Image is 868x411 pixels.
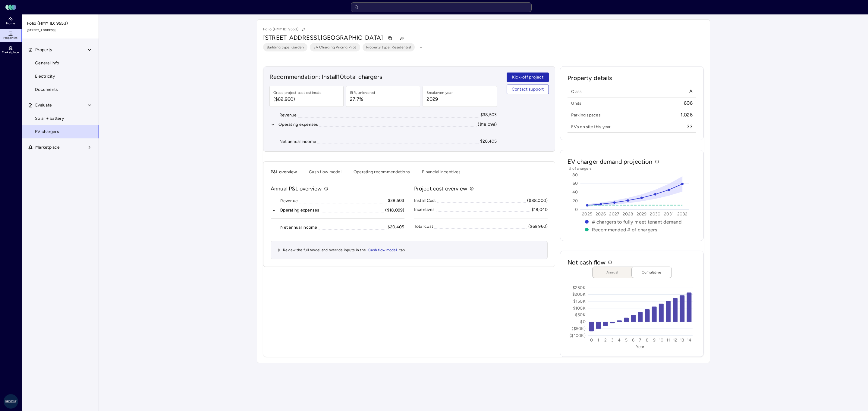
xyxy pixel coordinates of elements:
span: 33 [687,123,693,130]
span: Parking spaces [571,112,601,118]
div: Revenue [279,112,297,119]
h2: Property details [568,74,696,87]
div: Gross project cost estimate [273,90,322,96]
text: 9 [653,338,656,343]
span: 27.7% [350,96,375,103]
div: $20,405 [388,224,404,230]
text: 20 [573,198,578,203]
text: $150K [573,299,586,304]
div: $18,040 [531,206,548,213]
text: 80 [572,172,578,178]
span: Kick-off project [512,74,543,81]
text: 2028 [623,212,633,217]
div: Incentives [414,206,435,213]
text: 10 [659,338,664,343]
button: Contact support [507,85,549,94]
text: 2027 [609,212,620,217]
a: Cash flow model [368,247,397,253]
span: Class [571,89,582,94]
div: IRR, unlevered [350,90,375,96]
span: EVs on site this year [571,124,611,130]
span: 1,026 [681,112,693,118]
button: Marketplace [22,141,99,154]
text: 2 [604,338,607,343]
text: 8 [646,338,649,343]
span: Solar + battery [35,115,64,122]
text: 12 [673,338,678,343]
div: Review the full model and override inputs in the tab [271,241,548,259]
button: Property type: Residential [363,43,415,51]
button: Cash flow model [309,169,341,178]
text: 60 [573,181,578,186]
text: 4 [618,338,621,343]
button: Evaluate [22,99,99,112]
button: Property [22,43,99,57]
text: 1 [598,338,599,343]
div: ($88,000) [527,197,548,204]
h2: EV charger demand projection [568,157,652,166]
a: Solar + battery [22,112,99,125]
text: 2031 [664,212,674,217]
div: ($18,099) [385,207,404,214]
span: [STREET_ADDRESS] [27,28,94,33]
text: 2029 [637,212,647,217]
span: Folio (HMY ID: 9553) [27,20,94,27]
h2: Recommendation: Install 10 total chargers [269,73,497,81]
text: 7 [639,338,642,343]
div: Net annual income [279,138,316,145]
span: Property type: Residential [366,44,411,50]
div: $38,503 [388,197,404,204]
text: $200K [572,292,586,297]
text: 5 [625,338,627,343]
text: # chargers to fully meet tenant demand [592,219,681,225]
div: Breakeven year [426,90,453,96]
span: 2029 [426,96,453,103]
button: Financial incentives [422,169,461,178]
a: Documents [22,83,99,96]
span: EV Charging Pricing Pilot [313,44,356,50]
text: 6 [632,338,634,343]
text: 0 [590,338,593,343]
span: Annual [597,269,627,275]
button: Operating expenses($18,099) [269,121,497,128]
text: 2026 [596,212,606,217]
text: Year [636,344,645,349]
div: Operating expenses [280,207,319,214]
text: ($50K) [572,326,586,331]
a: Electricity [22,70,99,83]
span: Building type: Garden [267,44,304,50]
text: 14 [687,338,692,343]
text: 40 [572,190,578,195]
span: Properties [3,36,18,40]
a: EV chargers [22,125,99,138]
text: $50K [575,312,586,317]
text: Recommended # of chargers [592,227,657,233]
text: $0 [580,319,586,324]
text: 2025 [582,212,592,217]
text: 13 [680,338,684,343]
span: Property [35,47,52,53]
div: Install Cost [414,197,436,204]
div: ($18,099) [478,121,497,128]
text: 2030 [650,212,661,217]
button: Building type: Garden [263,43,307,51]
div: Operating expenses [278,121,318,128]
span: Electricity [35,73,55,80]
img: Greystar AS [4,394,18,409]
span: Documents [35,86,58,93]
h2: Net cash flow [568,258,605,267]
span: EV chargers [35,128,59,135]
span: 606 [684,100,693,107]
div: Total cost [414,223,433,230]
button: P&L overview [271,169,297,178]
button: Kick-off project [507,73,549,82]
text: $250K [573,285,586,290]
text: 2032 [678,212,688,217]
a: General info [22,57,99,70]
span: Cumulative [637,269,667,275]
span: ($69,960) [273,96,322,103]
span: [GEOGRAPHIC_DATA] [321,34,383,41]
div: $38,503 [480,112,497,118]
div: $20,405 [480,138,497,145]
button: Operating recommendations [354,169,410,178]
